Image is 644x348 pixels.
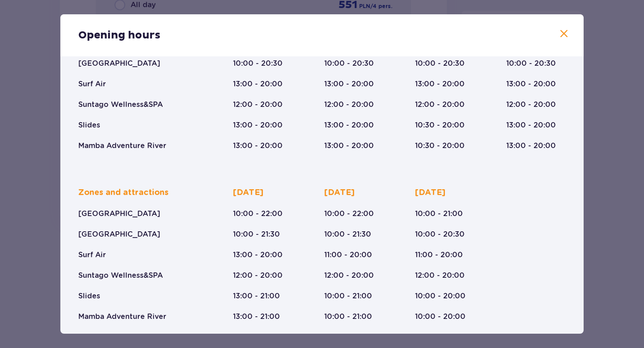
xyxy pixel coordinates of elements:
[78,209,160,219] p: [GEOGRAPHIC_DATA]
[324,291,372,301] p: 10:00 - 21:00
[233,209,283,219] p: 10:00 - 22:00
[78,229,160,239] p: [GEOGRAPHIC_DATA]
[415,271,465,280] p: 12:00 - 20:00
[415,141,465,151] p: 10:30 - 20:00
[415,79,465,89] p: 13:00 - 20:00
[415,250,463,260] p: 11:00 - 20:00
[233,271,283,280] p: 12:00 - 20:00
[78,312,166,322] p: Mamba Adventure River
[78,271,163,280] p: Suntago Wellness&SPA
[233,79,283,89] p: 13:00 - 20:00
[324,79,374,89] p: 13:00 - 20:00
[324,100,374,110] p: 12:00 - 20:00
[324,229,371,239] p: 10:00 - 21:30
[233,291,280,301] p: 13:00 - 21:00
[78,29,161,42] p: Opening hours
[415,187,445,198] p: [DATE]
[78,187,169,198] p: Zones and attractions
[78,250,106,260] p: Surf Air
[324,312,372,322] p: 10:00 - 21:00
[233,250,283,260] p: 13:00 - 20:00
[78,291,100,301] p: Slides
[233,100,283,110] p: 12:00 - 20:00
[506,59,556,68] p: 10:00 - 20:30
[415,229,465,239] p: 10:00 - 20:30
[233,120,283,130] p: 13:00 - 20:00
[324,187,355,198] p: [DATE]
[324,141,374,151] p: 13:00 - 20:00
[233,141,283,151] p: 13:00 - 20:00
[324,250,372,260] p: 11:00 - 20:00
[415,120,465,130] p: 10:30 - 20:00
[233,187,263,198] p: [DATE]
[415,100,465,110] p: 12:00 - 20:00
[324,120,374,130] p: 13:00 - 20:00
[78,79,106,89] p: Surf Air
[506,79,556,89] p: 13:00 - 20:00
[506,141,556,151] p: 13:00 - 20:00
[78,59,160,68] p: [GEOGRAPHIC_DATA]
[415,59,465,68] p: 10:00 - 20:30
[324,271,374,280] p: 12:00 - 20:00
[506,100,556,110] p: 12:00 - 20:00
[233,229,280,239] p: 10:00 - 21:30
[415,312,466,322] p: 10:00 - 20:00
[78,100,163,110] p: Suntago Wellness&SPA
[415,291,466,301] p: 10:00 - 20:00
[233,312,280,322] p: 13:00 - 21:00
[324,59,374,68] p: 10:00 - 20:30
[78,120,100,130] p: Slides
[233,59,283,68] p: 10:00 - 20:30
[324,209,374,219] p: 10:00 - 22:00
[415,209,463,219] p: 10:00 - 21:00
[506,120,556,130] p: 13:00 - 20:00
[78,141,166,151] p: Mamba Adventure River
